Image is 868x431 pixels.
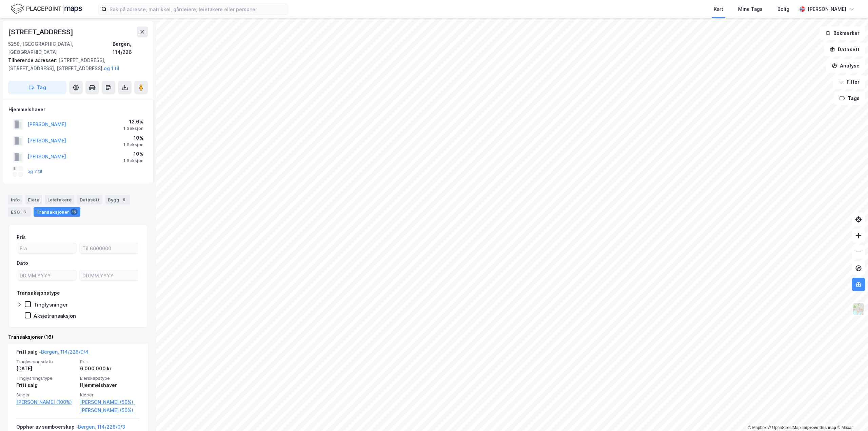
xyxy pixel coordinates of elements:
[123,118,143,126] div: 12.6%
[8,26,75,37] div: [STREET_ADDRESS]
[123,134,143,142] div: 10%
[17,259,28,267] div: Dato
[738,5,763,13] div: Mine Tags
[107,4,288,14] input: Søk på adresse, matrikkel, gårdeiere, leietakere eller personer
[80,398,140,406] a: [PERSON_NAME] (50%),
[80,381,140,389] div: Hjemmelshaver
[17,289,60,297] div: Transaksjonstype
[80,406,140,414] a: [PERSON_NAME] (50%)
[80,359,140,365] span: Pris
[8,207,31,217] div: ESG
[834,398,868,431] div: Kontrollprogram for chat
[748,425,767,430] a: Mapbox
[17,270,76,280] input: DD.MM.YYYY
[824,43,865,56] button: Datasett
[777,5,789,13] div: Bolig
[78,424,125,430] a: Bergen, 114/226/0/3
[833,75,865,89] button: Filter
[820,26,865,40] button: Bokmerker
[123,126,143,131] div: 1 Seksjon
[34,207,80,217] div: Transaksjoner
[8,40,113,56] div: 5258, [GEOGRAPHIC_DATA], [GEOGRAPHIC_DATA]
[71,209,78,215] div: 16
[17,233,26,241] div: Pris
[8,81,66,94] button: Tag
[8,333,148,341] div: Transaksjoner (16)
[80,243,139,253] input: Til 6000000
[16,398,76,406] a: [PERSON_NAME] (100%)
[8,105,147,114] div: Hjemmelshaver
[16,375,76,381] span: Tinglysningstype
[121,196,127,203] div: 9
[16,359,76,365] span: Tinglysningsdato
[834,398,868,431] iframe: Chat Widget
[714,5,723,13] div: Kart
[80,270,139,280] input: DD.MM.YYYY
[113,40,148,56] div: Bergen, 114/226
[803,425,836,430] a: Improve this map
[80,365,140,373] div: 6 000 000 kr
[768,425,801,430] a: OpenStreetMap
[834,92,865,105] button: Tags
[16,381,76,389] div: Fritt salg
[8,195,22,204] div: Info
[123,158,143,163] div: 1 Seksjon
[34,313,76,319] div: Aksjetransaksjon
[21,209,28,215] div: 6
[45,195,74,204] div: Leietakere
[105,195,130,204] div: Bygg
[80,392,140,398] span: Kjøper
[34,301,68,308] div: Tinglysninger
[16,392,76,398] span: Selger
[11,3,82,15] img: logo.f888ab2527a4732fd821a326f86c7f29.svg
[77,195,102,204] div: Datasett
[16,365,76,373] div: [DATE]
[826,59,865,73] button: Analyse
[852,302,865,315] img: Z
[17,243,76,253] input: Fra
[80,375,140,381] span: Eierskapstype
[16,348,88,359] div: Fritt salg -
[808,5,846,13] div: [PERSON_NAME]
[8,56,142,73] div: [STREET_ADDRESS], [STREET_ADDRESS], [STREET_ADDRESS]
[123,150,143,158] div: 10%
[25,195,42,204] div: Eiere
[8,57,58,63] span: Tilhørende adresser:
[123,142,143,148] div: 1 Seksjon
[41,349,88,355] a: Bergen, 114/226/0/4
